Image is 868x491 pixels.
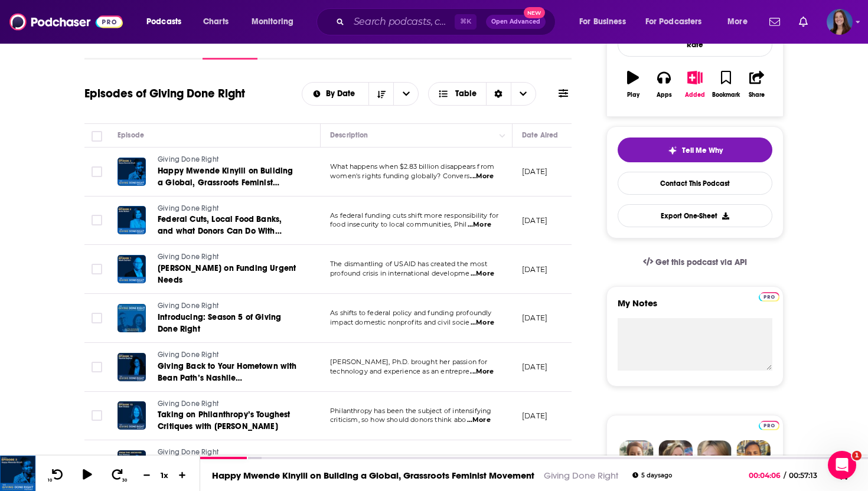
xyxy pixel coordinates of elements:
a: Giving Done Right [544,470,618,481]
span: [PERSON_NAME], Ph.D. brought her passion for [330,358,488,366]
button: open menu [638,12,719,31]
span: Giving Done Right [158,351,218,359]
p: [DATE] [522,166,547,176]
a: Taking on Philanthropy’s Toughest Critiques with [PERSON_NAME] [158,409,299,433]
button: open menu [571,12,641,31]
span: What happens when $2.83 billion disappears from [330,162,494,171]
button: Open AdvancedNew [486,15,546,29]
div: Description [330,128,368,142]
a: Giving Done Right [158,252,299,263]
button: 30 [107,468,129,483]
span: technology and experience as an entrepre [330,367,469,375]
div: Episode [118,128,144,142]
h2: Choose List sort [302,82,419,106]
p: [DATE] [522,264,547,274]
a: Episodes52 [203,32,257,60]
button: open menu [243,12,309,31]
span: Get this podcast via API [655,257,747,267]
span: Giving Done Right [158,448,218,456]
a: Pro website [759,290,779,302]
span: Happy Mwende Kinyili on Building a Global, Grassroots Feminist Movement [158,166,293,199]
span: ...More [470,172,494,181]
span: Toggle select row [92,264,102,274]
span: food insecurity to local communities, Phil [330,220,466,228]
span: Podcasts [146,14,181,30]
span: Introducing: Season 5 of Giving Done Right [158,312,281,334]
div: Bookmark [712,91,740,99]
div: Share [749,91,765,99]
a: [PERSON_NAME] on Funding Urgent Needs [158,263,299,286]
span: 00:57:13 [786,471,829,480]
span: Philanthropy has been the subject of intensifying [330,407,491,415]
button: open menu [393,83,418,105]
span: ...More [467,415,491,425]
button: Choose View [428,82,536,106]
a: Show notifications dropdown [794,12,812,32]
span: Charts [203,14,229,30]
a: Giving Done Right [158,204,299,214]
p: [DATE] [522,313,547,323]
span: Tell Me Why [682,146,723,155]
div: Search podcasts, credits, & more... [328,8,567,35]
span: More [727,14,748,30]
iframe: Intercom live chat [828,451,856,479]
span: [PERSON_NAME] on Funding Urgent Needs [158,263,296,285]
button: tell me why sparkleTell Me Why [618,138,772,162]
img: Barbara Profile [658,440,693,474]
span: ...More [471,269,494,279]
label: My Notes [618,297,772,318]
a: Giving Done Right [158,399,299,410]
span: As shifts to federal policy and funding profoundly [330,309,492,317]
a: Lists1 [372,32,402,60]
span: Toggle select row [92,313,102,323]
a: Reviews [274,32,308,60]
input: Search podcasts, credits, & more... [349,12,455,31]
span: Giving Done Right [158,155,218,163]
img: Sydney Profile [619,440,654,474]
span: impact domestic nonprofits and civil socie [330,318,469,326]
span: Logged in as emmadonovan [827,9,853,35]
div: Rate [618,32,772,57]
button: Sort Direction [368,83,393,105]
div: 5 days ago [632,472,672,479]
a: InsightsPodchaser Pro [128,32,186,60]
button: Added [680,63,710,106]
span: ...More [471,318,494,328]
span: Open Advanced [491,19,540,25]
span: Giving Done Right [158,253,218,261]
span: Table [455,90,477,98]
button: Apps [648,63,679,106]
span: As federal funding cuts shift more responsibility for [330,211,498,220]
a: Get this podcast via API [634,248,756,277]
p: [DATE] [522,362,547,372]
button: open menu [719,12,762,31]
span: criticism, so how should donors think abo [330,415,466,424]
button: 10 [45,468,68,483]
a: Charts [195,12,236,31]
img: Podchaser - Follow, Share and Rate Podcasts [9,11,123,33]
span: Giving Back to Your Hometown with Bean Path’s Nashlie [PERSON_NAME] [158,361,297,395]
button: Play [618,63,648,106]
div: 1 x [155,470,175,480]
span: For Business [579,14,626,30]
a: Show notifications dropdown [765,12,785,32]
button: Bookmark [710,63,741,106]
span: New [524,7,545,18]
span: Toggle select row [92,166,102,177]
div: Apps [657,91,672,99]
span: Toggle select row [92,362,102,372]
span: Giving Done Right [158,400,218,408]
button: Export One-Sheet [618,204,772,227]
span: / [784,471,786,480]
p: [DATE] [522,215,547,225]
span: ⌘ K [455,14,477,30]
div: Date Aired [522,128,558,142]
span: For Podcasters [645,14,702,30]
span: 30 [122,478,127,483]
a: Federal Cuts, Local Food Banks, and what Donors Can Do With [PERSON_NAME] [158,214,299,237]
button: Column Actions [495,129,510,143]
img: Podchaser Pro [759,421,779,430]
span: 1 [852,451,862,460]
